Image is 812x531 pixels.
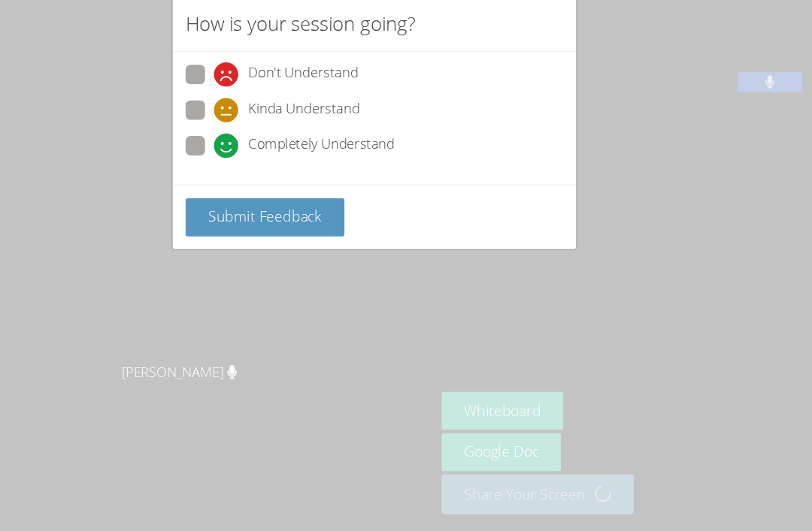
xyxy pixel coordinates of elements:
button: Submit Feedback [231,217,378,252]
span: Completely Understand [289,157,425,180]
span: Submit Feedback [252,225,357,243]
span: Don't Understand [289,91,391,113]
span: Kinda Understand [289,124,392,146]
h2: How is your session going? [231,41,444,68]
